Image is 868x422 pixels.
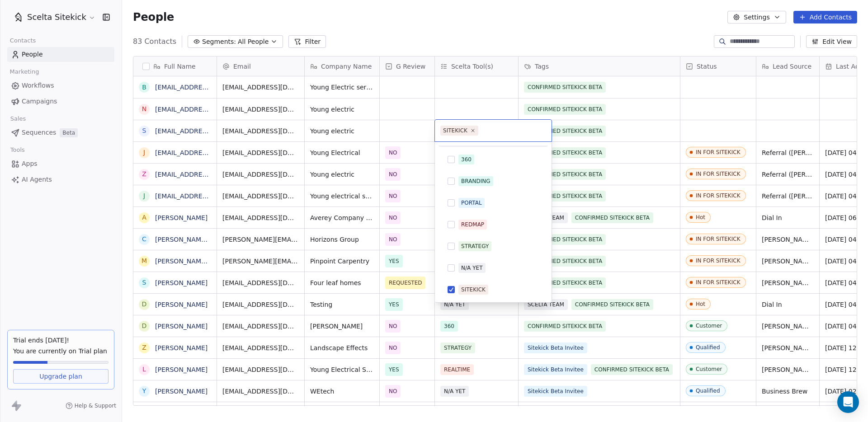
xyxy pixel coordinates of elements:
[439,129,548,299] div: Suggestions
[443,127,467,135] div: SITEKICK
[461,242,489,250] div: STRATEGY
[461,264,483,272] div: N/A YET
[461,286,486,294] div: SITEKICK
[461,199,482,207] div: PORTAL
[461,177,491,185] div: BRANDING
[461,220,484,229] div: REDMAP
[461,155,472,164] div: 360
